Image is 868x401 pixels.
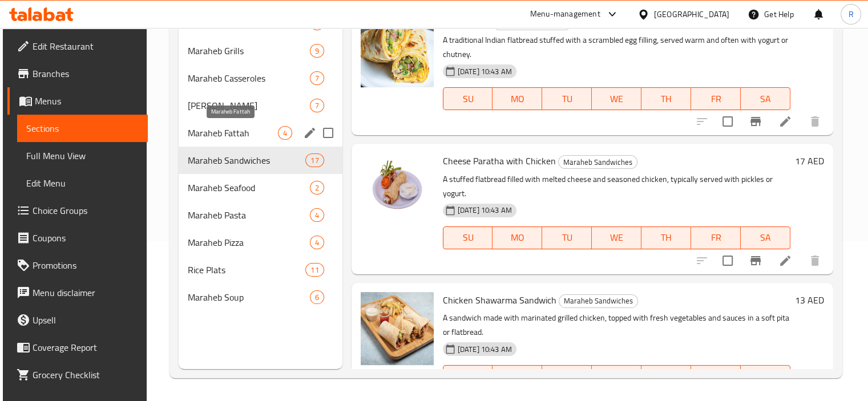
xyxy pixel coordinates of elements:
[448,91,488,107] span: SU
[179,37,342,64] div: Maraheb Grills9
[179,174,342,201] div: Maraheb Seafood2
[795,153,824,169] h6: 17 AED
[33,368,139,382] span: Grocery Checklist
[310,44,324,58] div: items
[7,87,148,115] a: Menus
[33,313,139,327] span: Upsell
[691,87,741,110] button: FR
[742,108,769,135] button: Branch-specific-item
[361,14,434,87] img: Egg Paratha
[17,115,148,142] a: Sections
[188,44,310,58] span: Maraheb Grills
[7,334,148,361] a: Coverage Report
[7,306,148,334] a: Upsell
[443,87,493,110] button: SU
[188,99,310,112] div: Maraheb Mahashi
[33,286,139,299] span: Menu disclaimer
[26,176,139,190] span: Edit Menu
[443,226,493,249] button: SU
[188,181,310,195] span: Maraheb Seafood
[188,153,305,167] span: Maraheb Sandwiches
[7,197,148,224] a: Choice Groups
[745,368,786,385] span: SA
[188,71,310,85] span: Maraheb Casseroles
[179,64,342,92] div: Maraheb Casseroles7
[305,263,324,277] div: items
[179,147,342,174] div: Maraheb Sandwiches17
[646,229,687,246] span: TH
[492,365,542,388] button: MO
[179,92,342,119] div: [PERSON_NAME]7
[188,126,278,140] span: Maraheb Fattah
[716,110,740,133] span: Select to update
[188,236,310,249] span: Maraheb Pizza
[592,365,641,388] button: WE
[448,368,488,385] span: SU
[448,229,488,246] span: SU
[310,292,324,303] span: 6
[26,121,139,135] span: Sections
[497,368,538,385] span: MO
[696,229,736,246] span: FR
[306,155,323,166] span: 17
[559,294,637,307] span: Maraheb Sandwiches
[696,368,736,385] span: FR
[310,183,324,193] span: 2
[646,91,687,107] span: TH
[696,91,736,107] span: FR
[310,73,324,84] span: 7
[33,341,139,354] span: Coverage Report
[741,226,790,249] button: SA
[492,226,542,249] button: MO
[596,368,637,385] span: WE
[7,60,148,87] a: Branches
[310,99,324,112] div: items
[7,361,148,388] a: Grocery Checklist
[592,87,641,110] button: WE
[278,128,292,139] span: 4
[33,204,139,217] span: Choice Groups
[646,368,687,385] span: TH
[306,265,323,276] span: 11
[7,279,148,306] a: Menu disclaimer
[310,46,324,56] span: 9
[443,291,556,309] span: Chicken Shawarma Sandwich
[179,119,342,147] div: Maraheb Fattah4edit
[310,100,324,111] span: 7
[741,365,790,388] button: SA
[278,126,292,140] div: items
[33,231,139,245] span: Coupons
[17,142,148,169] a: Full Menu View
[795,292,824,308] h6: 13 AED
[188,263,305,277] span: Rice Plats
[7,33,148,60] a: Edit Restaurant
[7,224,148,252] a: Coupons
[305,153,324,167] div: items
[559,156,637,169] span: Maraheb Sandwiches
[641,226,691,249] button: TH
[17,169,148,197] a: Edit Menu
[801,108,829,135] button: delete
[691,365,741,388] button: FR
[26,149,139,163] span: Full Menu View
[35,94,139,108] span: Menus
[641,365,691,388] button: TH
[33,258,139,272] span: Promotions
[547,368,587,385] span: TU
[443,152,556,169] span: Cheese Paratha with Chicken
[188,290,310,304] span: Maraheb Soup
[745,229,786,246] span: SA
[179,283,342,311] div: Maraheb Soup6
[188,99,310,112] span: [PERSON_NAME]
[361,153,434,226] img: Cheese Paratha with Chicken
[742,247,769,274] button: Branch-specific-item
[188,208,310,222] span: Maraheb Pasta
[310,181,324,195] div: items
